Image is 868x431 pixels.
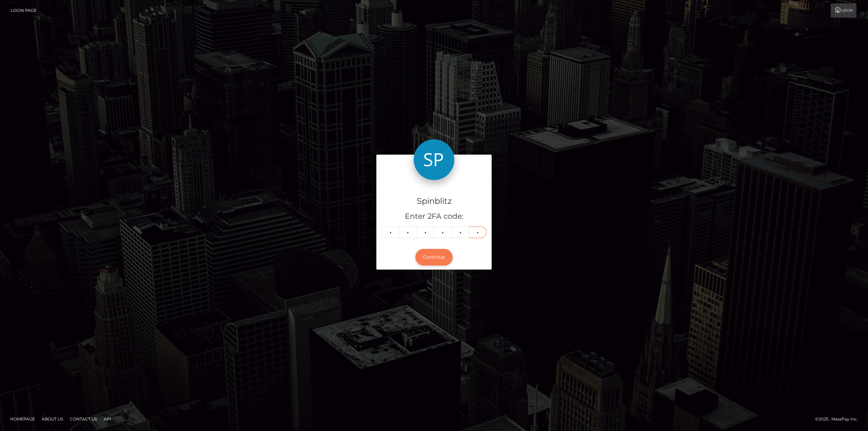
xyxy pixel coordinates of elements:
a: Contact Us [67,414,100,424]
h5: Enter 2FA code: [381,211,487,222]
a: Login [831,3,856,18]
h4: Spinblitz [381,195,487,207]
img: Spinblitz [414,139,454,180]
a: About Us [39,414,66,424]
a: API [101,414,114,424]
div: © 2025 , MassPay Inc. [815,415,863,423]
a: Homepage [7,414,38,424]
button: Continue [415,249,453,266]
a: Login Page [11,3,37,18]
